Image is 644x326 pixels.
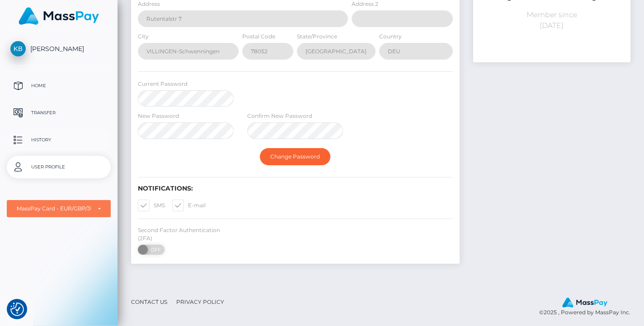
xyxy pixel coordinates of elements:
[173,295,228,309] a: Privacy Policy
[10,303,24,316] button: Consent Preferences
[562,298,607,307] img: MassPay
[7,129,111,151] a: History
[7,102,111,124] a: Transfer
[10,303,24,316] img: Revisit consent button
[138,200,165,211] label: SMS
[7,156,111,178] a: User Profile
[143,245,165,255] span: OFF
[10,79,107,93] p: Home
[127,295,171,309] a: Contact Us
[10,160,107,174] p: User Profile
[138,226,234,242] label: Second Factor Authentication (2FA)
[297,33,337,41] label: State/Province
[138,80,188,88] label: Current Password
[7,200,111,217] button: MassPay Card - EUR/GBP/JPY/CHF/AUD
[10,106,107,120] p: Transfer
[379,33,402,41] label: Country
[7,45,111,53] span: [PERSON_NAME]
[19,7,99,25] img: MassPay
[247,112,312,120] label: Confirm New Password
[138,33,149,41] label: City
[10,133,107,147] p: History
[7,75,111,97] a: Home
[172,200,206,211] label: E-mail
[242,33,275,41] label: Postal Code
[260,148,330,165] button: Change Password
[17,205,91,212] div: MassPay Card - EUR/GBP/JPY/CHF/AUD
[480,9,624,31] p: Member since [DATE]
[138,112,179,120] label: New Password
[539,297,637,317] div: © 2025 , Powered by MassPay Inc.
[138,185,453,192] h6: Notifications:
